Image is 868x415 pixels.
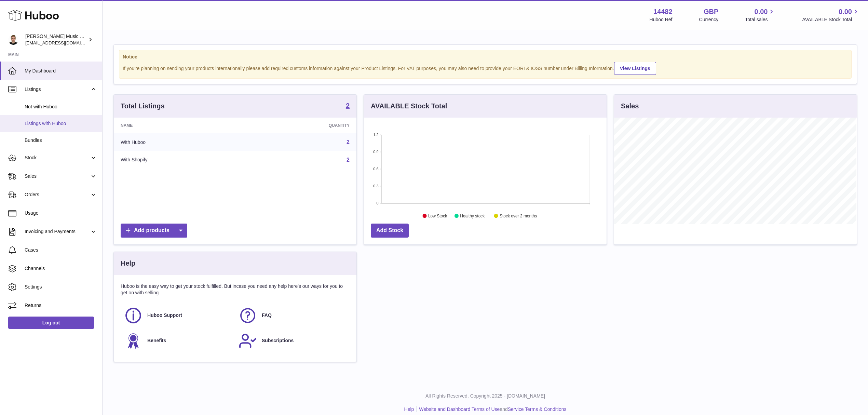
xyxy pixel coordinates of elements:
[839,7,852,16] span: 0.00
[25,247,97,253] span: Cases
[147,312,182,319] span: Huboo Support
[8,317,94,329] a: Log out
[25,155,90,161] span: Stock
[699,16,719,23] div: Currency
[745,16,775,23] span: Total sales
[371,102,447,111] h3: AVAILABLE Stock Total
[25,191,90,198] span: Orders
[404,406,414,412] a: Help
[245,118,356,133] th: Quantity
[114,151,245,169] td: With Shopify
[25,265,97,272] span: Channels
[121,102,165,111] h3: Total Listings
[25,173,90,179] span: Sales
[347,139,350,145] a: 2
[653,7,673,16] strong: 14482
[25,120,97,127] span: Listings with Huboo
[108,393,863,399] p: All Rights Reserved. Copyright 2025 - [DOMAIN_NAME]
[25,302,97,309] span: Returns
[621,102,639,111] h3: Sales
[419,406,500,412] a: Website and Dashboard Terms of Use
[25,68,97,74] span: My Dashboard
[373,167,378,171] text: 0.6
[373,184,378,188] text: 0.3
[239,332,346,350] a: Subscriptions
[25,104,97,110] span: Not with Huboo
[346,102,350,110] a: 2
[650,16,673,23] div: Huboo Ref
[704,7,718,16] strong: GBP
[417,406,566,413] li: and
[614,62,656,75] a: View Listings
[376,201,378,205] text: 0
[25,210,97,216] span: Usage
[114,133,245,151] td: With Huboo
[25,228,90,235] span: Invoicing and Payments
[25,284,97,290] span: Settings
[147,337,166,344] span: Benefits
[124,332,232,350] a: Benefits
[802,16,860,23] span: AVAILABLE Stock Total
[745,7,775,23] a: 0.00 Total sales
[262,312,272,319] span: FAQ
[25,40,100,45] span: [EMAIL_ADDRESS][DOMAIN_NAME]
[8,35,18,45] img: internalAdmin-14482@internal.huboo.com
[121,283,350,296] p: Huboo is the easy way to get your stock fulfilled. But incase you need any help here's our ways f...
[121,259,135,268] h3: Help
[124,306,232,325] a: Huboo Support
[262,337,294,344] span: Subscriptions
[239,306,346,325] a: FAQ
[114,118,245,133] th: Name
[755,7,768,16] span: 0.00
[347,157,350,163] a: 2
[373,150,378,154] text: 0.9
[500,214,537,218] text: Stock over 2 months
[123,61,848,75] div: If you're planning on sending your products internationally please add required customs informati...
[346,102,350,109] strong: 2
[460,214,485,218] text: Healthy stock
[508,406,567,412] a: Service Terms & Conditions
[428,214,447,218] text: Low Stock
[25,33,87,46] div: [PERSON_NAME] Music & Media Publishing - FZCO
[123,54,848,60] strong: Notice
[121,224,187,238] a: Add products
[802,7,860,23] a: 0.00 AVAILABLE Stock Total
[25,86,90,93] span: Listings
[371,224,409,238] a: Add Stock
[25,137,97,144] span: Bundles
[373,133,378,137] text: 1.2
